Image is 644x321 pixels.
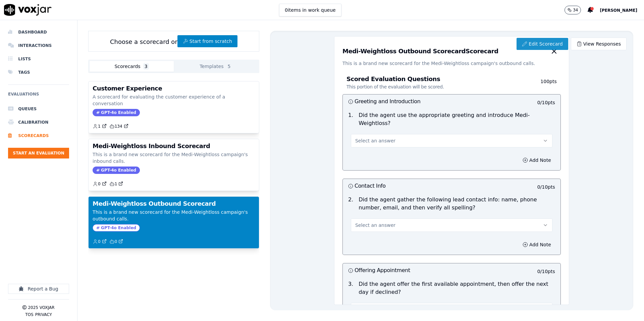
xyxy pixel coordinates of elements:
h3: Medi-Weightloss Outbound Scorecard Scorecard [342,48,498,54]
span: 3 [143,63,149,70]
a: Edit Scorecard [517,38,568,50]
p: This portion of the evaluation will be scored. [346,83,444,90]
p: 34 [573,7,578,13]
button: Privacy [35,312,52,317]
span: GPT-4o Enabled [93,224,140,232]
a: Queues [8,102,69,116]
span: 5 [226,63,232,70]
button: 34 [565,6,588,14]
a: Calibration [8,116,69,129]
p: 100 pts [522,78,556,90]
a: Tags [8,66,69,79]
h3: Scored Evaluation Questions [346,76,522,90]
button: 34 [565,6,581,14]
p: A scorecard for evaluating the customer experience of a conversation [93,93,255,107]
p: 2025 Voxjar [28,305,54,310]
p: 3 . [345,280,356,296]
button: 0 [93,239,109,244]
h3: Greeting and Introduction [348,97,451,106]
button: 0 [93,181,109,187]
button: Add Note [519,155,555,165]
button: Scorecards [90,61,174,72]
h3: Customer Experience [93,85,255,91]
a: 0 [93,181,107,187]
button: Report a Bug [8,284,69,294]
button: Templates [174,61,258,72]
p: Did the agent gather the following lead contact info: name, phone number, email, and then verify ... [359,196,555,212]
p: 2 . [345,196,356,212]
a: 0 [109,239,123,244]
h3: Medi-Weightloss Outbound Scorecard [93,201,255,207]
p: This is a brand new scorecard for the Medi-Weightloss campaign's inbound calls. [93,151,255,165]
div: Choose a scorecard or [88,31,259,52]
button: [PERSON_NAME] [600,6,644,14]
img: voxjar logo [4,4,52,16]
a: Scorecards [8,129,69,142]
span: GPT-4o Enabled [93,167,140,174]
span: Select an answer [355,137,395,144]
p: This is a brand new scorecard for the Medi-Weightloss campaign's outbound calls. [93,209,255,222]
p: Did the agent offer the first available appointment, then offer the next day if declined? [359,280,555,296]
a: Interactions [8,39,69,52]
a: Lists [8,52,69,66]
button: 1 [93,124,109,129]
p: 0 / 10 pts [537,268,555,275]
p: This is a brand new scorecard for the Medi-Weightloss campaign's outbound calls. [342,60,561,67]
p: 0 / 10 pts [537,99,555,106]
span: [PERSON_NAME] [600,8,637,13]
h3: Medi-Weightloss Inbound Scorecard [93,143,255,149]
a: Dashboard [8,25,69,39]
h3: Offering Appointment [348,266,451,275]
button: Add Note [519,240,555,249]
a: 134 [109,124,128,129]
a: View Responses [571,38,627,50]
span: GPT-4o Enabled [93,109,140,116]
button: Start an Evaluation [8,148,69,158]
a: 1 [109,181,123,187]
p: 0 / 10 pts [537,184,555,190]
button: 0items in work queue [279,4,341,16]
h3: Contact Info [348,182,451,190]
a: 1 [93,124,107,129]
p: 1 . [345,111,356,127]
span: Select an answer [355,222,395,229]
a: 0 [93,239,107,244]
button: TOS [25,312,33,317]
p: Did the agent use the appropriate greeting and introduce Medi-Weightloss? [359,111,555,127]
h6: Evaluations [8,90,69,102]
button: Start from scratch [177,35,237,47]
